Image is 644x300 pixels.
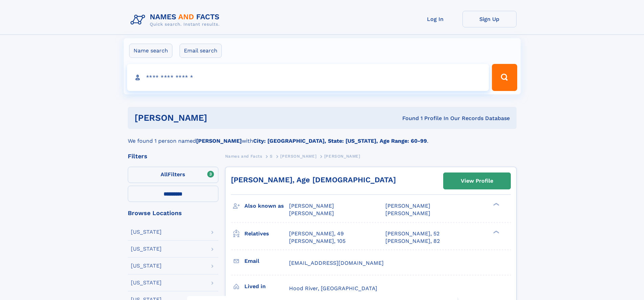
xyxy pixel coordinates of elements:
[131,229,162,235] div: [US_STATE]
[128,129,517,145] div: We found 1 person named with .
[129,44,172,58] label: Name search
[385,230,439,237] a: [PERSON_NAME], 52
[289,285,377,292] span: Hood River, [GEOGRAPHIC_DATA]
[324,154,360,159] span: [PERSON_NAME]
[180,44,222,58] label: Email search
[128,167,218,183] label: Filters
[127,64,489,91] input: search input
[289,203,334,209] span: [PERSON_NAME]
[305,115,510,122] div: Found 1 Profile In Our Records Database
[492,202,500,207] div: ❯
[492,64,517,91] button: Search Button
[492,230,500,234] div: ❯
[270,152,273,160] a: S
[225,152,262,160] a: Names and Facts
[231,176,396,184] a: [PERSON_NAME], Age [DEMOGRAPHIC_DATA]
[385,203,430,209] span: [PERSON_NAME]
[385,210,430,216] span: [PERSON_NAME]
[128,11,225,29] img: Logo Names and Facts
[244,200,289,212] h3: Also known as
[196,138,242,144] b: [PERSON_NAME]
[385,237,440,245] a: [PERSON_NAME], 82
[131,280,162,285] div: [US_STATE]
[461,173,493,189] div: View Profile
[289,210,334,216] span: [PERSON_NAME]
[408,11,462,27] a: Log In
[462,11,517,27] a: Sign Up
[289,260,384,266] span: [EMAIL_ADDRESS][DOMAIN_NAME]
[244,228,289,239] h3: Relatives
[135,114,305,122] h1: [PERSON_NAME]
[289,230,344,237] a: [PERSON_NAME], 49
[244,281,289,292] h3: Lived in
[289,237,345,245] a: [PERSON_NAME], 105
[244,255,289,267] h3: Email
[270,154,273,159] span: S
[253,138,427,144] b: City: [GEOGRAPHIC_DATA], State: [US_STATE], Age Range: 60-99
[161,171,168,178] span: All
[280,154,316,159] span: [PERSON_NAME]
[131,246,162,252] div: [US_STATE]
[131,263,162,269] div: [US_STATE]
[444,173,510,189] a: View Profile
[280,152,316,160] a: [PERSON_NAME]
[128,210,218,216] div: Browse Locations
[128,153,218,159] div: Filters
